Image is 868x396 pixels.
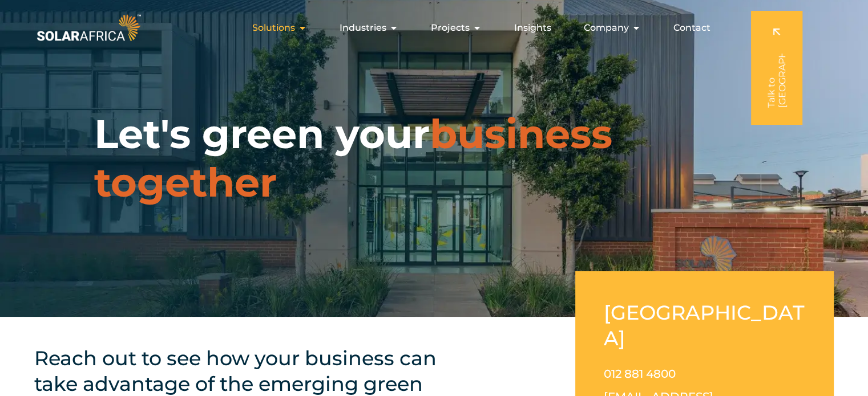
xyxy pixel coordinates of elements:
div: Menu Toggle [143,17,720,39]
h2: [GEOGRAPHIC_DATA] [604,300,805,351]
span: Projects [431,21,470,35]
h1: Let's green your [94,110,774,207]
span: business together [94,109,612,207]
nav: Menu [143,17,720,39]
span: Company [584,21,629,35]
a: Insights [514,21,551,35]
span: Solutions [252,21,295,35]
a: Contact [673,21,710,35]
a: 012 881 4800 [604,367,676,381]
span: Industries [340,21,386,35]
